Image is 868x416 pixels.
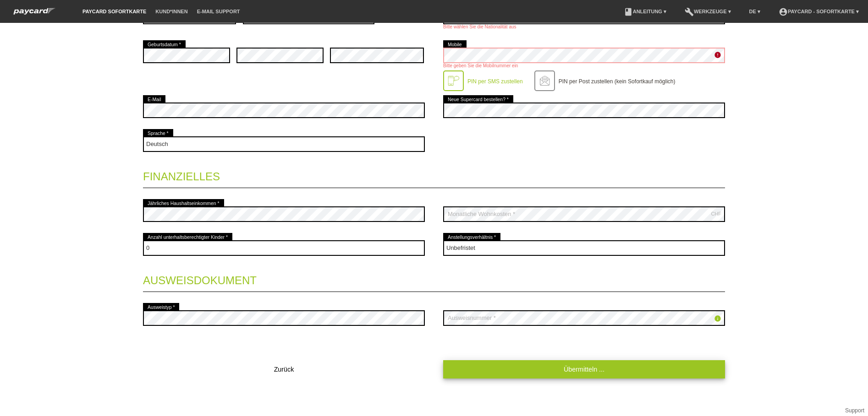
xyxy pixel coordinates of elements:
label: PIN per Post zustellen (kein Sofortkauf möglich) [559,78,676,85]
div: CHF [711,211,721,216]
i: error [714,51,721,59]
label: PIN per SMS zustellen [467,78,523,85]
a: Support [845,407,864,414]
a: Kund*innen [151,9,192,14]
i: book [624,7,633,16]
a: DE ▾ [745,9,765,14]
legend: Finanzielles [143,161,725,188]
i: account_circle [779,7,788,16]
a: paycard Sofortkarte [78,9,151,14]
i: info [714,315,721,322]
img: paycard Sofortkarte [9,6,60,16]
div: Bitte geben Sie die Mobilnummer ein [443,63,725,68]
a: E-Mail Support [192,9,245,14]
legend: Ausweisdokument [143,265,725,292]
button: Zurück [143,360,425,378]
i: build [685,7,694,16]
span: Zurück [274,366,294,373]
a: paycard Sofortkarte [9,11,60,17]
a: Übermitteln ... [443,360,725,378]
div: Bitte wählen Sie die Nationalität aus [443,24,725,29]
a: bookAnleitung ▾ [619,9,671,14]
a: buildWerkzeuge ▾ [680,9,736,14]
a: info [714,316,721,324]
a: account_circlepaycard - Sofortkarte ▾ [774,9,863,14]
